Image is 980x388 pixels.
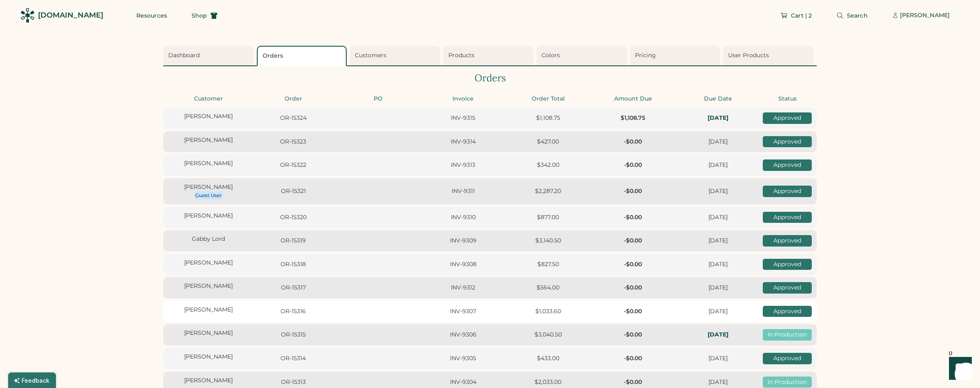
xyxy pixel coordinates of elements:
div: $827.50 [508,260,588,269]
button: Cart | 2 [771,7,822,24]
div: -$0.00 [593,237,673,245]
div: [DATE] [678,138,758,146]
div: User Products [728,52,811,60]
div: $427.00 [508,138,588,146]
div: [PERSON_NAME] [168,377,248,385]
div: INV-9306 [423,331,503,339]
div: [PERSON_NAME] [168,353,248,361]
div: [DATE] [678,307,758,316]
div: OR-15318 [253,260,333,269]
div: Status [763,95,812,103]
div: Order [253,95,333,103]
div: INV-9315 [423,114,503,122]
img: Rendered Logo - Screens [20,8,35,22]
div: $2,033.00 [508,378,588,386]
div: $2,287.20 [508,187,588,195]
div: -$0.00 [593,378,673,386]
div: OR-15320 [253,213,333,222]
div: In Production [763,329,812,341]
div: $3,040.50 [508,331,588,339]
div: Amount Due [593,95,673,103]
div: OR-15313 [253,378,333,386]
div: $564.00 [508,284,588,292]
div: $433.00 [508,354,588,363]
button: Shop [182,7,227,24]
div: [DATE] [678,187,758,195]
span: Search [847,13,868,18]
div: Approved [763,259,812,270]
div: [PERSON_NAME] [900,11,950,20]
div: OR-15317 [253,284,333,292]
div: Approved [763,136,812,148]
div: -$0.00 [593,213,673,222]
div: INV-9308 [423,260,503,269]
div: -$0.00 [593,187,673,195]
div: OR-15314 [253,354,333,363]
div: PO [338,95,418,103]
div: [PERSON_NAME] [168,259,248,267]
div: [DATE] [678,237,758,245]
div: Customer [168,95,248,103]
div: -$0.00 [593,161,673,169]
button: Resources [127,7,177,24]
div: INV-9305 [423,354,503,363]
div: [DATE] [678,378,758,386]
div: [PERSON_NAME] [168,112,248,121]
div: $342.00 [508,161,588,169]
div: OR-15321 [253,187,333,195]
div: -$0.00 [593,284,673,292]
div: [DATE] [678,213,758,222]
div: INV-9312 [423,284,503,292]
div: OR-15315 [253,331,333,339]
div: Due Date [678,95,758,103]
div: Approved [763,353,812,364]
div: -$0.00 [593,354,673,363]
div: Orders [163,71,817,85]
div: Approved [763,282,812,294]
div: Approved [763,159,812,171]
div: OR-15324 [253,114,333,122]
div: [PERSON_NAME] [168,159,248,168]
div: [PERSON_NAME] [168,183,248,191]
span: Shop [192,13,207,18]
div: Invoice [423,95,503,103]
div: -$0.00 [593,138,673,146]
div: [DATE] [678,354,758,363]
div: Approved [763,212,812,223]
div: [DOMAIN_NAME] [38,10,103,20]
div: -$0.00 [593,331,673,339]
div: $1,108.75 [593,114,673,122]
div: INV-9311 [423,187,503,195]
div: In-Hands: Tue, Sep 23, 2025 [678,331,758,339]
div: In Production [763,377,812,388]
div: Order Total [508,95,588,103]
div: [DATE] [678,161,758,169]
div: INV-9307 [423,307,503,316]
div: Products [448,52,531,60]
div: Colors [541,52,624,60]
div: INV-9309 [423,237,503,245]
div: Approved [763,306,812,317]
div: Pricing [635,52,718,60]
div: Approved [763,235,812,247]
div: Customers [355,52,438,60]
div: $877.00 [508,213,588,222]
div: Orders [263,52,344,60]
div: $1,033.60 [508,307,588,316]
button: Search [826,7,878,24]
div: INV-9310 [423,213,503,222]
iframe: Front Chat [941,351,976,386]
div: INV-9314 [423,138,503,146]
div: [PERSON_NAME] [168,306,248,314]
div: [DATE] [678,284,758,292]
div: [PERSON_NAME] [168,282,248,290]
div: [PERSON_NAME] [168,212,248,220]
div: Approved [763,186,812,197]
div: Approved [763,112,812,124]
div: $1,108.75 [508,114,588,122]
div: [PERSON_NAME] [168,136,248,144]
div: [PERSON_NAME] [168,329,248,337]
div: -$0.00 [593,307,673,316]
div: INV-9304 [423,378,503,386]
div: In-Hands: Thu, Oct 9, 2025 [678,114,758,122]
